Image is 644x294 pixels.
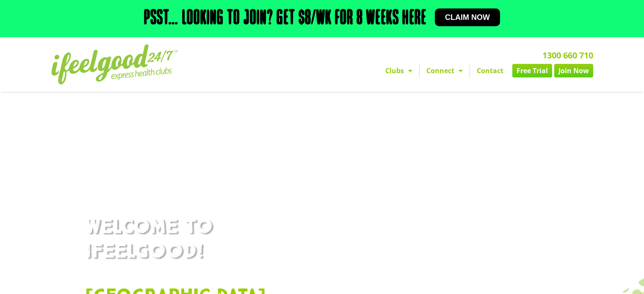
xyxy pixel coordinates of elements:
[379,64,419,77] a: Clubs
[435,8,500,26] a: Claim now
[542,49,593,61] a: 1300 660 710
[554,64,593,77] a: Join Now
[420,64,470,77] a: Connect
[144,8,426,29] h2: Psst… Looking to join? Get $8/wk for 8 weeks here
[470,64,510,77] a: Contact
[445,14,490,21] span: Claim now
[244,64,593,77] nav: Menu
[85,215,559,264] h1: WELCOME TO IFEELGOOD!
[512,64,552,77] a: Free Trial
